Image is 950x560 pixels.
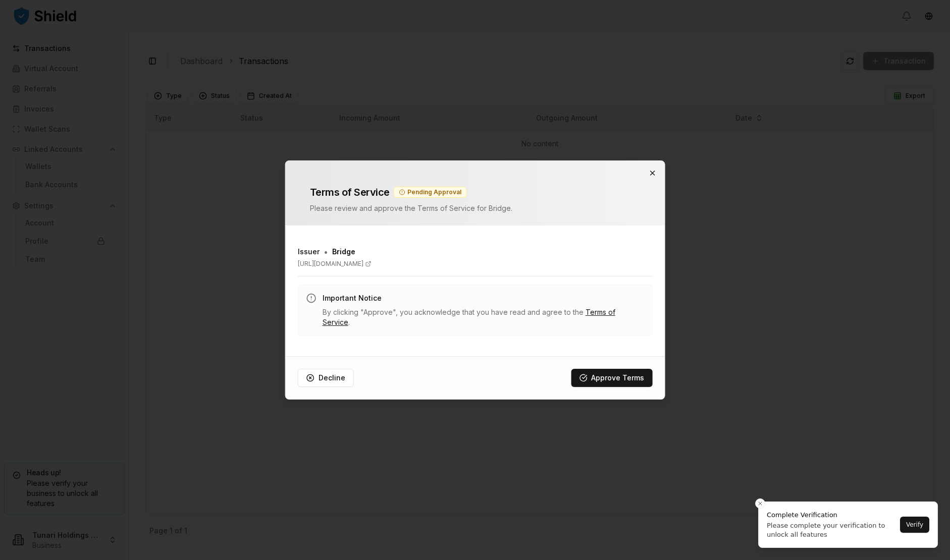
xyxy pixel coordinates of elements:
button: Approve Terms [571,369,652,387]
span: Bridge [332,247,355,257]
h3: Important Notice [323,293,644,303]
p: Please review and approve the Terms of Service for Bridge . [310,203,641,213]
a: Terms of Service [323,308,615,326]
h2: Terms of Service [310,185,390,199]
span: • [324,246,328,258]
button: Decline [298,369,354,387]
p: By clicking "Approve", you acknowledge that you have read and agree to the . [323,307,644,327]
h3: Issuer [298,247,320,257]
a: [URL][DOMAIN_NAME] [298,260,653,268]
div: Pending Approval [394,187,467,198]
